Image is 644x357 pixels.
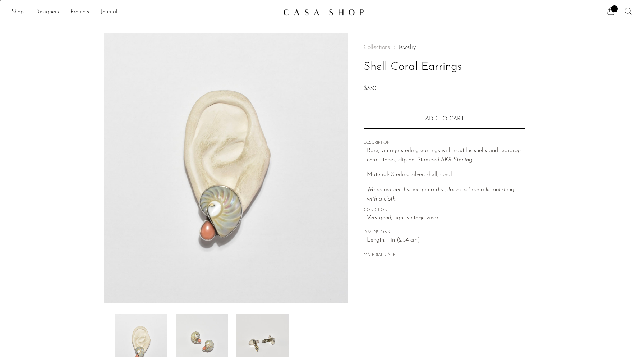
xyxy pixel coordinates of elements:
span: 1 [611,5,618,12]
nav: Desktop navigation [11,6,277,18]
nav: Breadcrumbs [364,45,525,50]
p: Rare, vintage sterling earrings with nautilus shells and teardrop coral stones, clip-on. Stamped, [367,146,525,165]
a: Shop [11,8,24,17]
span: CONDITION [364,207,525,214]
img: Shell Coral Earrings [103,33,348,303]
span: Very good; light vintage wear. [367,214,525,223]
span: DESCRIPTION [364,140,525,146]
span: Add to cart [425,116,464,122]
p: Material: Sterling silver, shell, coral. [367,170,525,180]
button: MATERIAL CARE [364,253,395,258]
ul: NEW HEADER MENU [11,6,277,18]
a: Designers [35,8,59,17]
span: $350 [364,86,376,91]
i: We recommend storing in a dry place and periodic polishing with a cloth. [367,187,514,202]
em: AKR Sterling. [441,157,473,163]
span: Length: 1 in (2.54 cm) [367,236,525,245]
span: DIMENSIONS [364,229,525,236]
a: Jewelry [399,45,416,50]
a: Journal [101,8,118,17]
button: Add to cart [364,110,525,128]
span: Collections [364,45,390,50]
a: Projects [70,8,89,17]
h1: Shell Coral Earrings [364,58,525,76]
